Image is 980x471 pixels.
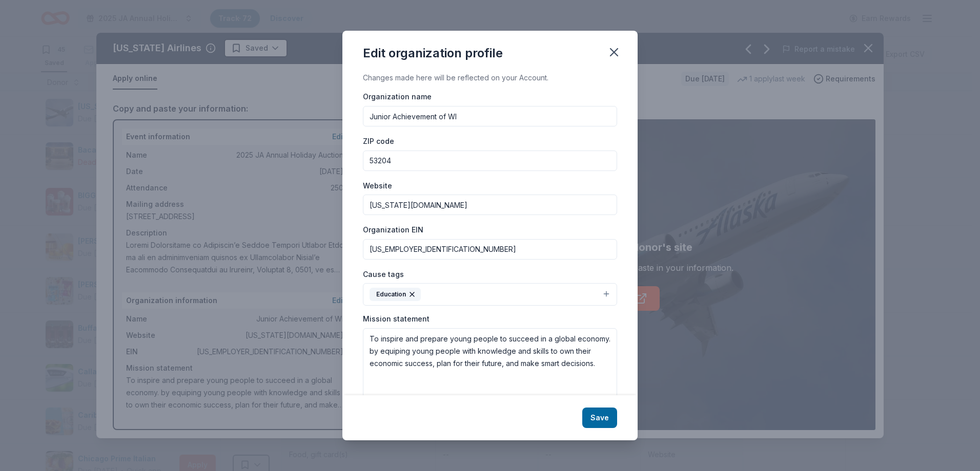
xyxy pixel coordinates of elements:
[363,328,617,399] textarea: To inspire and prepare young people to succeed in a global economy. by equiping young people with...
[363,92,432,102] label: Organization name
[582,408,617,428] button: Save
[363,283,617,306] button: Education
[363,314,430,324] label: Mission statement
[363,136,394,146] label: ZIP code
[363,181,392,191] label: Website
[363,151,617,171] input: 12345 (U.S. only)
[363,72,617,84] div: Changes made here will be reflected on your Account.
[363,269,404,280] label: Cause tags
[370,288,421,301] div: Education
[363,225,423,235] label: Organization EIN
[363,45,503,61] div: Edit organization profile
[363,239,617,260] input: 12-3456789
